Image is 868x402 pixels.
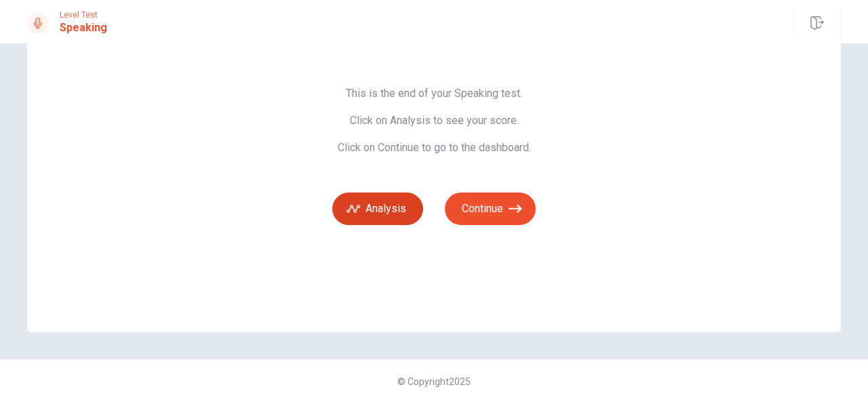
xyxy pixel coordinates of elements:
[60,10,107,20] span: Level Test
[332,87,536,155] span: This is the end of your Speaking test. Click on Analysis to see your score. Click on Continue to ...
[445,193,536,225] button: Continue
[60,20,107,36] h1: Speaking
[332,193,423,225] button: Analysis
[397,376,471,387] span: © Copyright 2025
